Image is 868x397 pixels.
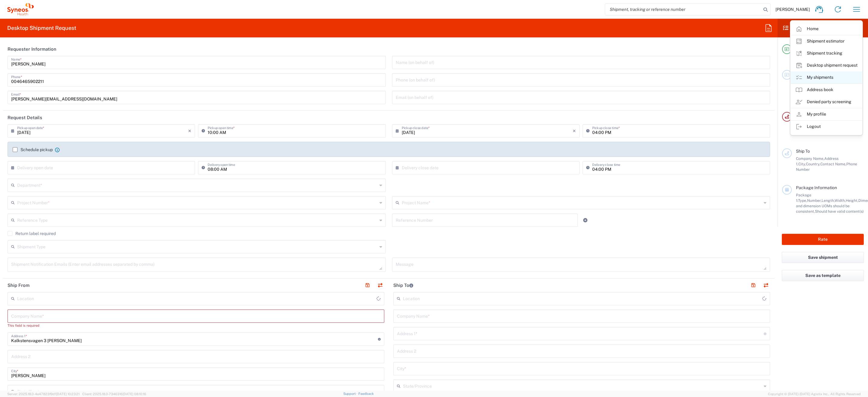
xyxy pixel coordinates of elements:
[796,185,837,190] span: Package Information
[791,96,862,108] a: Denied party screening
[123,392,146,396] span: [DATE] 08:10:16
[846,198,858,203] span: Height,
[798,162,806,166] span: City,
[13,147,53,152] label: Schedule pickup
[796,149,810,154] span: Ship To
[791,84,862,96] a: Address book
[8,115,42,121] h2: Request Details
[605,4,761,15] input: Shipment, tracking or reference number
[791,121,862,133] a: Logout
[791,47,862,59] a: Shipment tracking
[798,198,807,203] span: Type,
[791,71,862,84] a: My shipments
[791,59,862,71] a: Desktop shipment request
[8,323,384,328] div: This field is required
[8,46,56,52] h2: Requester Information
[343,392,358,395] a: Support
[768,391,861,397] span: Copyright © [DATE]-[DATE] Agistix Inc., All Rights Reserved
[358,392,374,395] a: Feedback
[822,198,835,203] span: Length,
[8,282,30,288] h2: Ship From
[7,24,76,32] h2: Desktop Shipment Request
[791,108,862,120] a: My profile
[393,282,413,288] h2: Ship To
[573,126,576,136] i: ×
[815,209,864,214] span: Should have valid content(s)
[796,156,824,161] span: Company Name,
[806,162,820,166] span: Country,
[188,126,191,136] i: ×
[807,198,822,203] span: Number,
[791,23,862,35] a: Home
[581,216,590,224] a: Add Reference
[56,392,80,396] span: [DATE] 10:23:21
[782,270,864,281] button: Save as template
[82,392,146,396] span: Client: 2025.18.0-7346316
[782,252,864,263] button: Save shipment
[7,392,80,396] span: Server: 2025.18.0-4e47823f9d1
[796,193,811,203] span: Package 1:
[820,162,846,166] span: Contact Name,
[835,198,846,203] span: Width,
[782,234,864,245] button: Rate
[791,35,862,47] a: Shipment estimator
[8,231,56,236] label: Return label required
[775,7,810,12] span: [PERSON_NAME]
[783,24,842,32] h2: Shipment Checklist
